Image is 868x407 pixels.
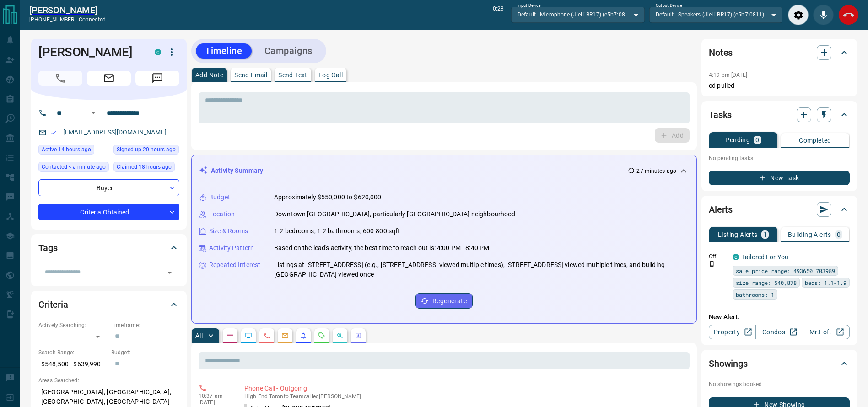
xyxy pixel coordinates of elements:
[226,332,234,339] svg: Notes
[38,297,68,312] h2: Criteria
[38,145,109,157] div: Sun Sep 14 2025
[736,266,835,275] span: sale price range: 493650,703989
[709,202,733,217] h2: Alerts
[318,72,343,78] p: Log Call
[736,278,797,287] span: size range: 540,878
[42,145,91,154] span: Active 14 hours ago
[709,261,715,267] svg: Push Notification Only
[38,237,179,259] div: Tags
[38,241,57,255] h2: Tags
[274,193,381,202] p: Approximately $550,000 to $620,000
[244,393,686,400] p: High End Toronto Team called [PERSON_NAME]
[38,294,179,316] div: Criteria
[38,203,179,220] div: Criteria Obtained
[742,253,788,261] a: Tailored For You
[355,332,362,339] svg: Agent Actions
[709,356,748,371] h2: Showings
[763,231,767,238] p: 1
[38,376,179,385] p: Areas Searched:
[263,332,270,339] svg: Calls
[209,226,248,236] p: Size & Rooms
[117,145,176,154] span: Signed up 20 hours ago
[38,348,107,357] p: Search Range:
[274,209,515,219] p: Downtown [GEOGRAPHIC_DATA], particularly [GEOGRAPHIC_DATA] neighbourhood
[113,162,179,175] div: Sun Sep 14 2025
[788,231,831,238] p: Building Alerts
[209,209,235,219] p: Location
[709,252,727,261] p: Off
[415,293,473,309] button: Regenerate
[300,332,307,339] svg: Listing Alerts
[278,72,307,78] p: Send Text
[274,260,689,279] p: Listings at [STREET_ADDRESS] (e.g., [STREET_ADDRESS] viewed multiple times), [STREET_ADDRESS] vie...
[788,5,809,25] div: Audio Settings
[493,5,504,25] p: 0:28
[196,43,252,59] button: Timeline
[38,179,179,196] div: Buyer
[79,16,106,23] span: connected
[274,243,489,253] p: Based on the lead's activity, the best time to reach out is: 4:00 PM - 8:40 PM
[42,162,106,171] span: Contacted < a minute ago
[281,332,289,339] svg: Emails
[88,107,99,118] button: Open
[38,321,107,329] p: Actively Searching:
[803,325,850,339] a: Mr.Loft
[755,325,803,339] a: Condos
[805,278,846,287] span: beds: 1.1-1.9
[649,7,782,22] div: Default - Speakers (JieLi BR17) (e5b7:0811)
[318,332,325,339] svg: Requests
[255,43,322,59] button: Campaigns
[336,332,344,339] svg: Opportunities
[709,45,733,60] h2: Notes
[733,254,739,260] div: condos.ca
[209,243,254,253] p: Activity Pattern
[38,162,109,175] div: Mon Sep 15 2025
[736,290,774,299] span: bathrooms: 1
[199,393,231,399] p: 10:37 am
[117,162,172,171] span: Claimed 18 hours ago
[199,162,689,179] div: Activity Summary27 minutes ago
[518,3,541,9] label: Input Device
[709,42,850,64] div: Notes
[709,171,850,185] button: New Task
[274,226,400,236] p: 1-2 bedrooms, 1-2 bathrooms, 600-800 sqft
[234,72,267,78] p: Send Email
[709,312,850,322] p: New Alert:
[709,72,748,78] p: 4:19 pm [DATE]
[709,104,850,126] div: Tasks
[838,5,859,25] div: End Call
[244,384,686,393] p: Phone Call - Outgoing
[709,151,850,165] p: No pending tasks
[29,5,106,16] a: [PERSON_NAME]
[709,198,850,220] div: Alerts
[656,3,682,9] label: Output Device
[111,321,179,329] p: Timeframe:
[50,129,57,136] svg: Email Valid
[209,260,260,270] p: Repeated Interest
[725,137,750,143] p: Pending
[799,137,831,144] p: Completed
[813,5,834,25] div: Mute
[636,167,676,175] p: 27 minutes ago
[755,137,759,143] p: 0
[709,81,850,91] p: cd pulled
[195,72,223,78] p: Add Note
[709,107,732,122] h2: Tasks
[29,16,106,24] p: [PHONE_NUMBER] -
[709,353,850,375] div: Showings
[111,348,179,357] p: Budget:
[87,71,131,86] span: Email
[718,231,758,238] p: Listing Alerts
[163,266,176,279] button: Open
[38,45,141,59] h1: [PERSON_NAME]
[155,49,161,55] div: condos.ca
[211,166,263,176] p: Activity Summary
[209,193,230,202] p: Budget
[199,399,231,406] p: [DATE]
[245,332,252,339] svg: Lead Browsing Activity
[63,129,167,136] a: [EMAIL_ADDRESS][DOMAIN_NAME]
[38,71,82,86] span: Call
[837,231,841,238] p: 0
[113,145,179,157] div: Sun Sep 14 2025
